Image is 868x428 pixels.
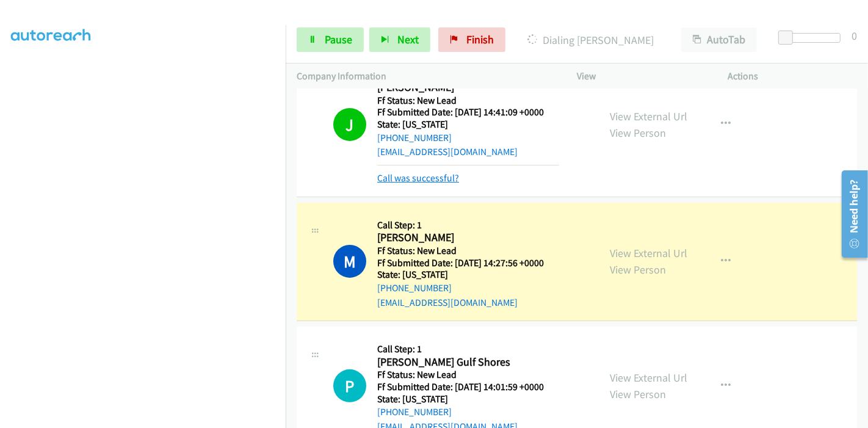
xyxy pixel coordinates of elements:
h1: M [333,245,366,278]
a: [PHONE_NUMBER] [377,132,452,143]
h2: [PERSON_NAME] Gulf Shores [377,355,559,369]
h5: Ff Status: New Lead [377,245,559,257]
p: Dialing [PERSON_NAME] [522,32,659,48]
a: [EMAIL_ADDRESS][DOMAIN_NAME] [377,146,518,158]
a: View External Url [610,371,687,385]
a: Finish [438,27,505,52]
h5: State: [US_STATE] [377,269,559,281]
a: Call was successful? [377,172,459,184]
div: Delay between calls (in seconds) [784,33,841,43]
span: Pause [325,32,352,46]
div: 0 [852,27,857,44]
button: Next [369,27,430,52]
h2: [PERSON_NAME] [377,231,559,245]
a: [PHONE_NUMBER] [377,406,452,418]
a: [EMAIL_ADDRESS][DOMAIN_NAME] [377,297,518,308]
h5: Call Step: 1 [377,343,559,355]
h5: State: [US_STATE] [377,118,559,131]
h1: P [333,369,366,402]
h5: Ff Submitted Date: [DATE] 14:41:09 +0000 [377,106,559,118]
a: [PHONE_NUMBER] [377,282,452,294]
a: View External Url [610,246,687,260]
a: View Person [610,263,666,277]
span: Next [397,32,419,46]
div: The call is yet to be attempted [333,369,366,402]
p: View [577,69,706,84]
p: Company Information [297,69,555,84]
span: Finish [466,32,494,46]
h5: State: [US_STATE] [377,393,559,405]
h5: Ff Submitted Date: [DATE] 14:01:59 +0000 [377,381,559,393]
iframe: Resource Center [833,165,868,263]
h5: Ff Status: New Lead [377,95,559,107]
h5: Ff Submitted Date: [DATE] 14:27:56 +0000 [377,257,559,269]
a: View Person [610,126,666,140]
a: View Person [610,387,666,401]
button: AutoTab [681,27,757,52]
p: Actions [728,69,858,84]
h5: Call Step: 1 [377,219,559,231]
h1: J [333,108,366,141]
h5: Ff Status: New Lead [377,369,559,381]
a: View External Url [610,109,687,123]
a: Pause [297,27,364,52]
